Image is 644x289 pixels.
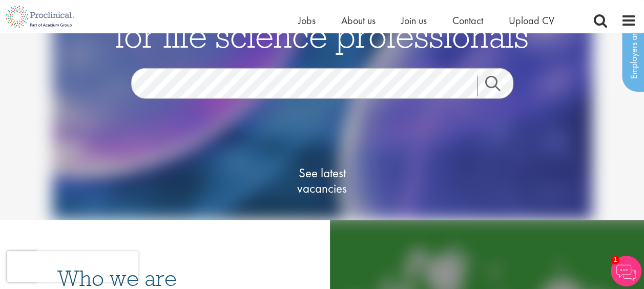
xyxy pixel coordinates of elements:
img: Chatbot [611,256,641,286]
span: 1 [611,256,619,264]
a: About us [341,14,376,27]
a: Jobs [298,14,316,27]
a: Job search submit button [477,76,521,96]
a: Contact [452,14,483,27]
a: See latestvacancies [271,125,373,237]
span: See latest vacancies [271,166,373,196]
a: Join us [401,14,427,27]
a: Upload CV [509,14,554,27]
iframe: reCAPTCHA [7,251,138,282]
